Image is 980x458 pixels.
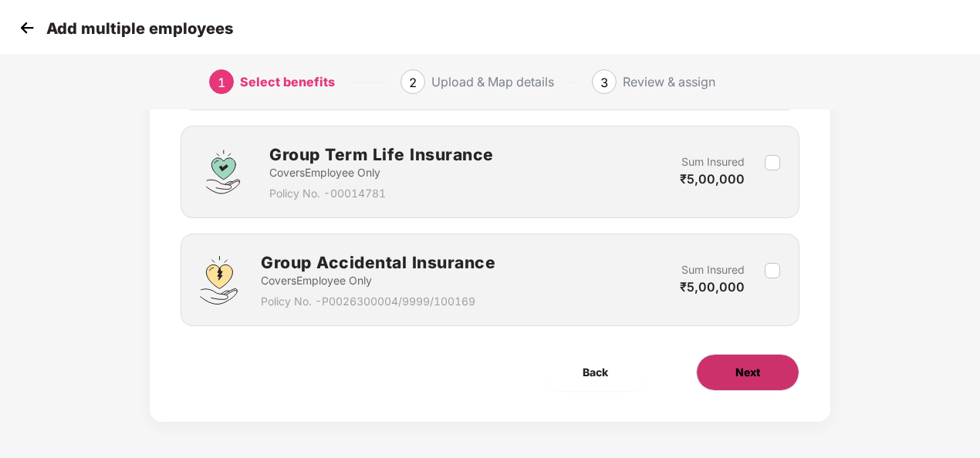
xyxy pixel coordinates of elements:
[681,261,745,278] p: Sum Insured
[696,354,799,391] button: Next
[261,250,495,275] h2: Group Accidental Insurance
[680,171,745,187] span: ₹5,00,000
[431,69,554,94] div: Upload & Map details
[261,272,495,289] p: Covers Employee Only
[269,164,494,181] p: Covers Employee Only
[681,153,745,170] p: Sum Insured
[269,142,494,167] h2: Group Term Life Insurance
[15,16,39,39] img: svg+xml;base64,PHN2ZyB4bWxucz0iaHR0cDovL3d3dy53My5vcmcvMjAwMC9zdmciIHdpZHRoPSIzMCIgaGVpZ2h0PSIzMC...
[200,256,238,305] img: svg+xml;base64,PHN2ZyB4bWxucz0iaHR0cDovL3d3dy53My5vcmcvMjAwMC9zdmciIHdpZHRoPSI0OS4zMjEiIGhlaWdodD...
[544,354,647,391] button: Back
[680,279,745,295] span: ₹5,00,000
[218,75,225,90] span: 1
[240,69,335,94] div: Select benefits
[623,69,715,94] div: Review & assign
[600,75,608,90] span: 3
[261,293,495,310] p: Policy No. - P0026300004/9999/100169
[200,149,246,195] img: svg+xml;base64,PHN2ZyBpZD0iR3JvdXBfVGVybV9MaWZlX0luc3VyYW5jZSIgZGF0YS1uYW1lPSJHcm91cCBUZXJtIExpZm...
[269,185,494,202] p: Policy No. - 00014781
[583,364,608,381] span: Back
[735,364,760,381] span: Next
[409,75,417,90] span: 2
[46,19,233,38] p: Add multiple employees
